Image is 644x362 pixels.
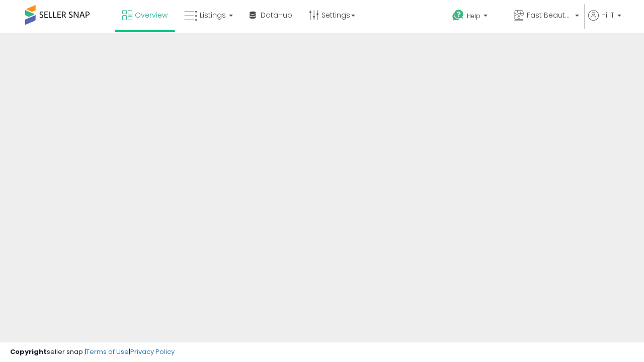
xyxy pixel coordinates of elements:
[467,12,480,20] span: Help
[601,10,614,20] span: Hi IT
[10,347,175,357] div: seller snap | |
[130,347,175,356] a: Privacy Policy
[452,9,464,22] i: Get Help
[86,347,129,356] a: Terms of Use
[10,347,47,356] strong: Copyright
[200,10,226,20] span: Listings
[135,10,168,20] span: Overview
[527,10,572,20] span: Fast Beauty ([GEOGRAPHIC_DATA])
[261,10,292,20] span: DataHub
[444,2,505,33] a: Help
[588,10,621,33] a: Hi IT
